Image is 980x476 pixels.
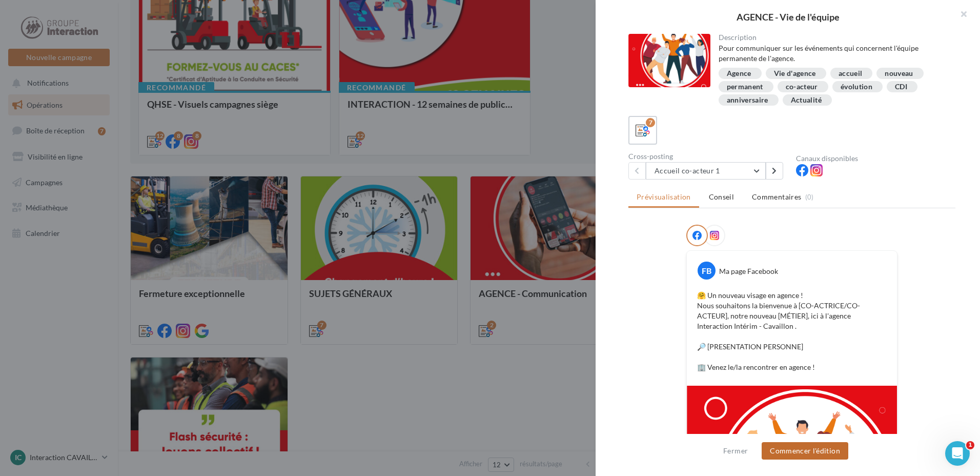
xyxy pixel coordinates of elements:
div: Pour communiquer sur les événements qui concernent l'équipe permanente de l'agence. [719,43,948,64]
button: Commencer l'édition [762,442,848,460]
div: Vie d'agence [774,70,816,77]
span: Commentaires [752,192,801,202]
div: accueil [839,70,862,77]
button: Accueil co-acteur 1 [646,162,766,180]
div: Cross-posting [628,153,788,160]
div: FB [698,262,716,280]
div: Ma page Facebook [719,266,778,276]
div: anniversaire [727,96,768,104]
div: nouveau [885,70,913,77]
p: 🤗 Un nouveau visage en agence ! Nous souhaitons la bienvenue à [CO-ACTRICE/CO-ACTEUR], notre nouv... [697,290,887,372]
div: 7 [646,118,655,127]
div: Agence [727,70,751,77]
span: Conseil [709,192,734,201]
span: (0) [805,193,814,201]
div: CDI [895,83,907,91]
div: Description [719,34,948,41]
div: co-acteur [786,83,818,91]
div: Actualité [791,96,822,104]
iframe: Intercom live chat [945,441,970,466]
span: 1 [966,441,974,449]
div: permanent [727,83,763,91]
div: AGENCE - Vie de l'équipe [612,12,964,22]
button: Fermer [719,445,752,457]
div: évolution [841,83,872,91]
div: Canaux disponibles [796,155,955,162]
